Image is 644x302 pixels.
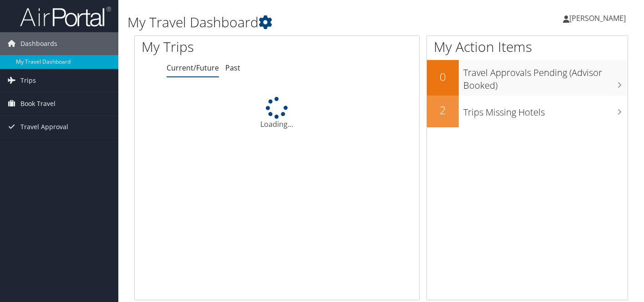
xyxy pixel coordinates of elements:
[427,69,459,85] h2: 0
[463,62,628,92] h3: Travel Approvals Pending (Advisor Booked)
[427,96,628,127] a: 2Trips Missing Hotels
[127,13,466,32] h1: My Travel Dashboard
[20,69,36,92] span: Trips
[167,63,219,73] a: Current/Future
[427,60,628,95] a: 0Travel Approvals Pending (Advisor Booked)
[569,13,626,23] span: [PERSON_NAME]
[427,37,628,56] h1: My Action Items
[463,101,628,119] h3: Trips Missing Hotels
[563,5,635,32] a: [PERSON_NAME]
[20,6,111,27] img: airportal-logo.png
[142,37,294,56] h1: My Trips
[20,92,56,115] span: Book Travel
[225,63,240,73] a: Past
[20,116,68,138] span: Travel Approval
[135,97,419,130] div: Loading...
[427,102,459,118] h2: 2
[20,32,57,55] span: Dashboards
